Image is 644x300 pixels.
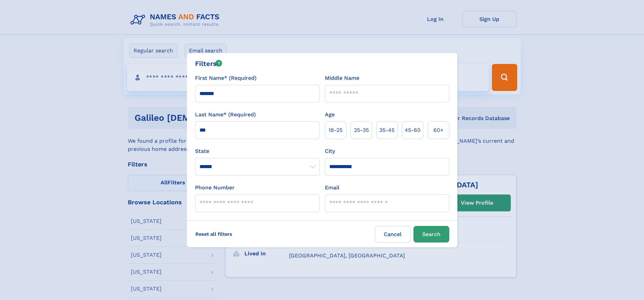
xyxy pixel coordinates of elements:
[379,126,395,134] span: 35‑45
[325,111,335,119] label: Age
[433,126,444,134] span: 60+
[195,184,235,192] label: Phone Number
[195,59,222,69] div: Filters
[195,111,256,119] label: Last Name* (Required)
[325,74,359,82] label: Middle Name
[329,126,342,134] span: 18‑25
[405,126,421,134] span: 45‑60
[195,147,319,155] label: State
[325,184,339,192] label: Email
[375,226,411,243] label: Cancel
[195,74,257,82] label: First Name* (Required)
[325,147,335,155] label: City
[354,126,369,134] span: 25‑35
[191,226,237,242] label: Reset all filters
[413,226,449,243] button: Search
